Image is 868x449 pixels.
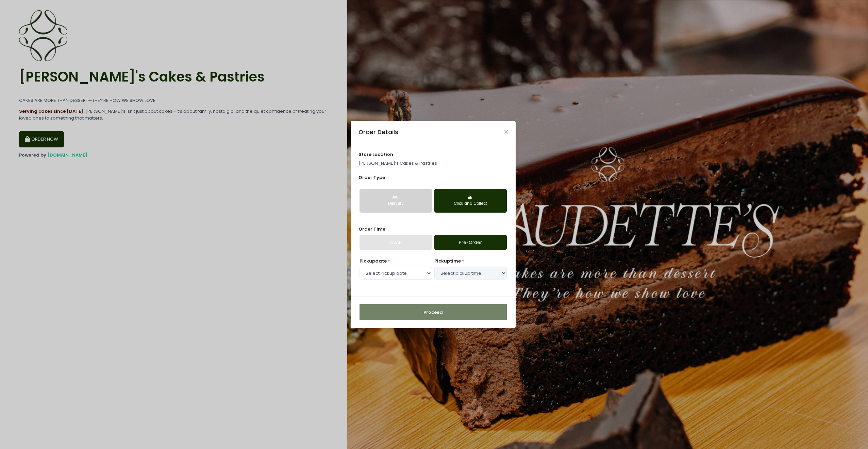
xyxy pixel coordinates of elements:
span: Order Type [358,174,385,181]
span: Order Time [358,226,385,232]
button: Proceed [360,304,507,321]
span: store location [358,151,393,158]
div: Delivery [364,201,427,207]
div: Click and Collect [439,201,502,207]
span: Pickup date [360,258,387,264]
a: Pre-Order [434,235,507,250]
div: Order Details [358,128,398,137]
p: [PERSON_NAME]’s Cakes & Pastries [358,160,508,167]
button: Close [504,130,508,133]
button: Delivery [360,189,432,213]
button: Click and Collect [434,189,507,213]
span: pickup time [434,258,461,264]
